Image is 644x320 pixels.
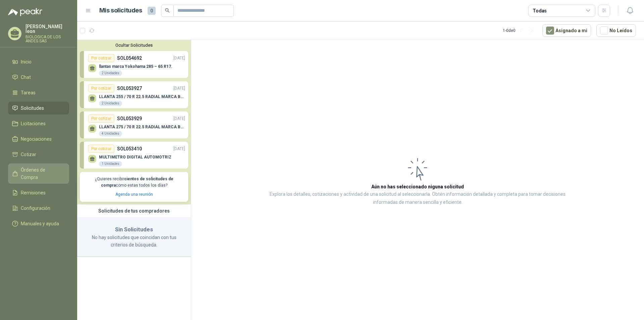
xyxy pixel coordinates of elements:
[8,86,69,99] a: Tareas
[117,54,142,62] p: SOL054692
[371,183,464,190] h3: Aún no has seleccionado niguna solicitud
[117,145,142,152] p: SOL053410
[99,94,185,99] p: LLANTA 255 / 70 R 22.5 RADIAL MARCA BRIDGESTONE
[173,146,185,152] p: [DATE]
[101,177,173,188] b: cientos de solicitudes de compra
[99,155,171,159] p: MULTIMETRO DIGITAL AUTOMOTRIZ
[596,24,636,37] button: No Leídos
[80,81,188,108] a: Por cotizarSOL053927[DATE] LLANTA 255 / 70 R 22.5 RADIAL MARCA BRIDGESTONE2 Unidades
[21,135,52,143] span: Negociaciones
[21,151,36,158] span: Cotizar
[258,190,577,207] p: Explora los detalles, cotizaciones y actividad de una solicitud al seleccionarla. Obtén informaci...
[99,131,122,136] div: 4 Unidades
[85,234,183,248] p: No hay solicitudes que coincidan con tus criterios de búsqueda.
[99,125,185,129] p: LLANTA 275 / 70 R 22.5 RADIAL MARCA BRIDGESTONE
[99,6,142,15] h1: Mis solicitudes
[8,186,69,199] a: Remisiones
[88,84,114,92] div: Por cotizar
[148,7,156,15] span: 0
[503,25,537,36] div: 1 - 0 de 0
[8,8,42,16] img: Logo peakr
[85,225,183,234] h3: Sin Solicitudes
[84,176,184,189] p: ¿Quieres recibir como estas todos los días?
[21,189,46,196] span: Remisiones
[21,166,63,181] span: Órdenes de Compra
[21,220,59,227] span: Manuales y ayuda
[8,202,69,215] a: Configuración
[8,148,69,161] a: Cotizar
[173,116,185,122] p: [DATE]
[533,7,547,14] div: Todas
[165,8,170,13] span: search
[21,204,50,212] span: Configuración
[80,43,188,48] button: Ocultar Solicitudes
[8,55,69,68] a: Inicio
[173,55,185,61] p: [DATE]
[88,145,114,153] div: Por cotizar
[21,74,31,81] span: Chat
[173,85,185,92] p: [DATE]
[117,115,142,122] p: SOL053929
[8,217,69,230] a: Manuales y ayuda
[77,204,191,217] div: Solicitudes de tus compradores
[99,64,172,69] p: llantas marca Yokohama 285 – 65 R17.
[8,133,69,145] a: Negociaciones
[542,24,591,37] button: Asignado a mi
[21,58,32,65] span: Inicio
[25,35,69,43] p: BIOLOGICA DE LOS ANDES SAS
[8,164,69,184] a: Órdenes de Compra
[80,51,188,78] a: Por cotizarSOL054692[DATE] llantas marca Yokohama 285 – 65 R17.2 Unidades
[8,71,69,84] a: Chat
[99,101,122,106] div: 2 Unidades
[21,89,36,96] span: Tareas
[115,192,153,197] a: Agenda una reunión
[25,24,69,34] p: [PERSON_NAME] leon
[8,117,69,130] a: Licitaciones
[21,120,46,127] span: Licitaciones
[99,71,122,76] div: 2 Unidades
[8,102,69,115] a: Solicitudes
[77,40,191,204] div: Ocultar SolicitudesPor cotizarSOL054692[DATE] llantas marca Yokohama 285 – 65 R17.2 UnidadesPor c...
[80,111,188,138] a: Por cotizarSOL053929[DATE] LLANTA 275 / 70 R 22.5 RADIAL MARCA BRIDGESTONE4 Unidades
[88,54,114,62] div: Por cotizar
[99,161,122,167] div: 1 Unidades
[117,85,142,92] p: SOL053927
[21,104,44,112] span: Solicitudes
[80,142,188,169] a: Por cotizarSOL053410[DATE] MULTIMETRO DIGITAL AUTOMOTRIZ1 Unidades
[88,115,114,123] div: Por cotizar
